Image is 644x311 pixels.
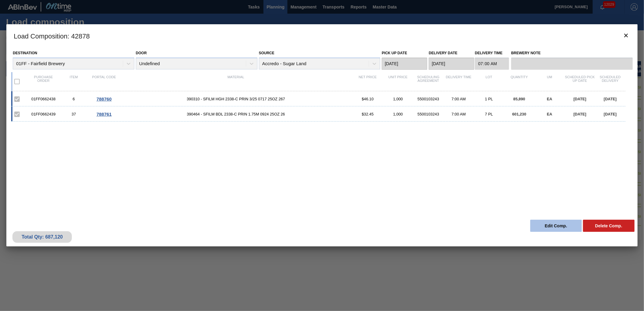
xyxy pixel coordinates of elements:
div: Go to Order [89,96,119,102]
div: 7:00 AM [444,112,474,116]
span: [DATE] [574,97,586,101]
div: Quantity [504,75,535,88]
div: Total Qty: 687,120 [17,234,67,240]
label: Door [136,51,147,55]
div: $32.45 [353,112,383,116]
div: Unit Price [383,75,413,88]
span: EA [547,97,552,101]
div: Scheduled Pick up Date [565,75,595,88]
div: 5500103243 [413,112,444,116]
div: Lot [474,75,504,88]
h3: Load Composition : 42878 [6,24,638,47]
div: Net Price [353,75,383,88]
div: 37 [59,112,89,116]
label: Delivery Date [429,51,457,55]
label: Destination [13,51,37,55]
button: Delete Comp. [583,220,635,232]
label: Source [259,51,274,55]
div: Material [119,75,353,88]
div: Delivery Time [444,75,474,88]
span: [DATE] [604,112,617,116]
div: Item [59,75,89,88]
div: Go to Order [89,112,119,117]
div: 5500103243 [413,97,444,101]
div: Scheduled Delivery [595,75,626,88]
div: 1,000 [383,112,413,116]
button: Edit Comp. [530,220,582,232]
div: 7 PL [474,112,504,116]
div: 1 PL [474,97,504,101]
span: 788760 [96,96,112,102]
div: 01FF0662439 [28,112,59,116]
span: 85,890 [513,97,525,101]
span: 601,230 [512,112,526,116]
span: 390464 - SFILM BDL 2338-C PRIN 1.75M 0924 25OZ 26 [119,112,353,116]
span: 390310 - SFILM HGH 2338-C PRIN 3/25 0717 25OZ 267 [119,97,353,101]
span: [DATE] [604,97,617,101]
div: 1,000 [383,97,413,101]
span: [DATE] [574,112,586,116]
div: Purchase order [28,75,59,88]
div: 6 [59,97,89,101]
input: mm/dd/yyyy [382,58,427,70]
span: 788761 [96,112,112,117]
div: $46.10 [353,97,383,101]
label: Pick up Date [382,51,407,55]
div: Scheduling Agreement [413,75,444,88]
div: UM [535,75,565,88]
input: mm/dd/yyyy [429,58,474,70]
div: Portal code [89,75,119,88]
span: EA [547,112,552,116]
div: 7:00 AM [444,97,474,101]
div: 01FF0662438 [28,97,59,101]
label: Brewery Note [511,49,633,58]
label: Delivery Time [475,49,509,58]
